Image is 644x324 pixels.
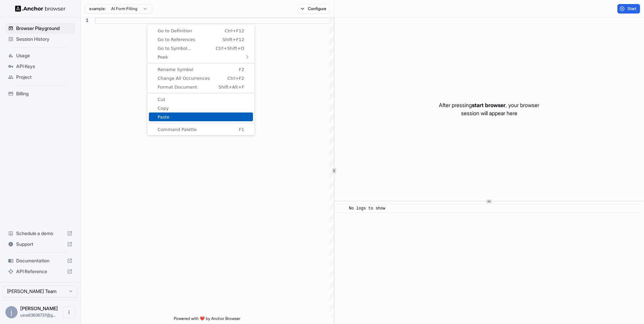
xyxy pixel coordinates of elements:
span: Browser Playground [16,25,72,32]
span: No logs to show [349,206,385,211]
div: Project [5,72,75,83]
div: 1 [81,18,89,24]
p: After pressing , your browser session will appear here [439,101,539,117]
div: j [5,306,18,318]
span: usre63636737@gmail.com [20,313,56,318]
span: Usage [16,52,72,59]
div: Usage [5,50,75,61]
div: API Reference [5,266,75,277]
div: Browser Playground [5,23,75,34]
div: Billing [5,88,75,99]
span: Start [627,6,637,11]
button: Start [617,4,640,13]
span: Support [16,241,64,248]
span: james [20,305,58,311]
span: example: [89,6,106,11]
span: start browser [472,102,506,108]
span: Schedule a demo [16,230,64,237]
span: Project [16,74,72,80]
div: API Keys [5,61,75,72]
div: Support [5,239,75,250]
span: API Reference [16,268,64,275]
div: Session History [5,34,75,44]
span: ​ [341,205,344,212]
span: Billing [16,90,72,97]
span: Powered with ❤️ by Anchor Browser [174,316,240,324]
button: Open menu [63,306,75,318]
span: Session History [16,36,72,42]
span: Documentation [16,257,64,264]
div: Documentation [5,255,75,266]
div: Schedule a demo [5,228,75,239]
span: API Keys [16,63,72,70]
button: Configure [297,4,330,13]
img: Anchor Logo [15,5,66,12]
